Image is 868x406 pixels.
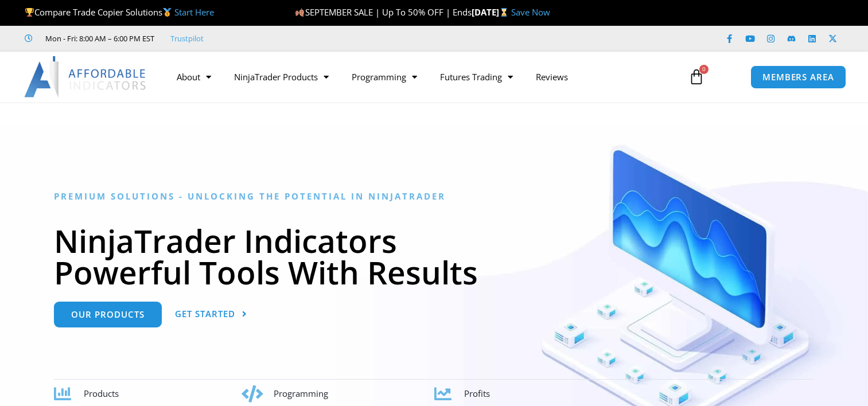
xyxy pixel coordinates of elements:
span: SEPTEMBER SALE | Up To 50% OFF | Ends [295,6,471,18]
img: 🍂 [295,8,304,17]
span: MEMBERS AREA [762,73,834,81]
span: Profits [464,388,490,399]
h6: Premium Solutions - Unlocking the Potential in NinjaTrader [54,191,814,202]
a: Save Now [511,6,550,18]
a: Get Started [175,302,247,327]
nav: Menu [165,64,678,90]
span: 0 [699,65,709,74]
a: MEMBERS AREA [750,65,846,89]
a: Programming [340,64,429,90]
span: Get Started [175,310,235,318]
span: Products [84,388,119,399]
span: Compare Trade Copier Solutions [25,6,214,18]
img: 🏆 [25,8,34,17]
a: Trustpilot [170,32,204,45]
a: About [165,64,223,90]
span: Mon - Fri: 8:00 AM – 6:00 PM EST [42,32,154,45]
a: Futures Trading [429,64,524,90]
span: Our Products [71,310,145,319]
a: 0 [671,60,722,93]
span: Programming [274,388,328,399]
h1: NinjaTrader Indicators Powerful Tools With Results [54,225,814,288]
a: NinjaTrader Products [223,64,340,90]
img: LogoAI | Affordable Indicators – NinjaTrader [24,56,147,97]
a: Reviews [524,64,579,90]
a: Start Here [174,6,214,18]
img: ⌛ [500,8,508,17]
a: Our Products [54,302,162,327]
img: 🥇 [163,8,172,17]
strong: [DATE] [472,6,511,18]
